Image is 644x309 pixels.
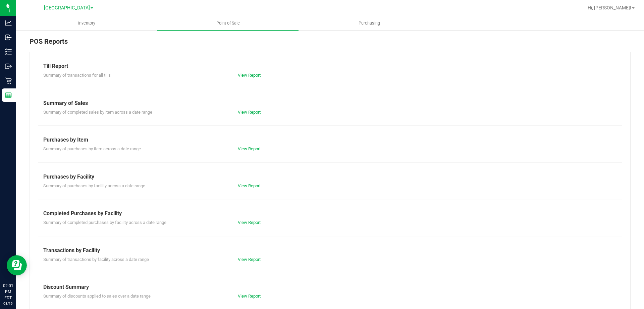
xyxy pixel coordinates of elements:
a: Purchasing [299,16,440,30]
div: Purchases by Item [43,136,617,144]
div: POS Reports [30,36,631,52]
span: Summary of purchases by item across a date range [43,146,141,151]
a: View Report [238,110,261,115]
a: View Report [238,220,261,225]
span: Summary of transactions for all tills [43,73,111,78]
div: Completed Purchases by Facility [43,209,617,218]
span: Point of Sale [207,20,249,26]
a: Point of Sale [157,16,299,30]
iframe: Resource center [7,255,27,275]
inline-svg: Inventory [5,48,12,55]
a: View Report [238,257,261,262]
a: View Report [238,73,261,78]
span: Summary of completed sales by item across a date range [43,110,152,115]
span: [GEOGRAPHIC_DATA] [44,5,90,11]
inline-svg: Analytics [5,20,12,26]
div: Transactions by Facility [43,246,617,255]
inline-svg: Retail [5,77,12,84]
span: Summary of completed purchases by facility across a date range [43,220,166,225]
span: Summary of purchases by facility across a date range [43,183,145,188]
inline-svg: Inbound [5,34,12,41]
span: Hi, [PERSON_NAME]! [588,5,631,10]
span: Summary of discounts applied to sales over a date range [43,294,151,299]
a: View Report [238,183,261,188]
p: 08/19 [3,301,13,306]
inline-svg: Outbound [5,63,12,70]
div: Till Report [43,62,617,70]
div: Discount Summary [43,283,617,291]
div: Purchases by Facility [43,173,617,181]
a: View Report [238,294,261,299]
span: Inventory [69,20,104,26]
inline-svg: Reports [5,92,12,99]
p: 02:01 PM EDT [3,283,13,301]
a: Inventory [16,16,157,30]
a: View Report [238,146,261,151]
div: Summary of Sales [43,99,617,107]
span: Purchasing [350,20,389,26]
span: Summary of transactions by facility across a date range [43,257,149,262]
